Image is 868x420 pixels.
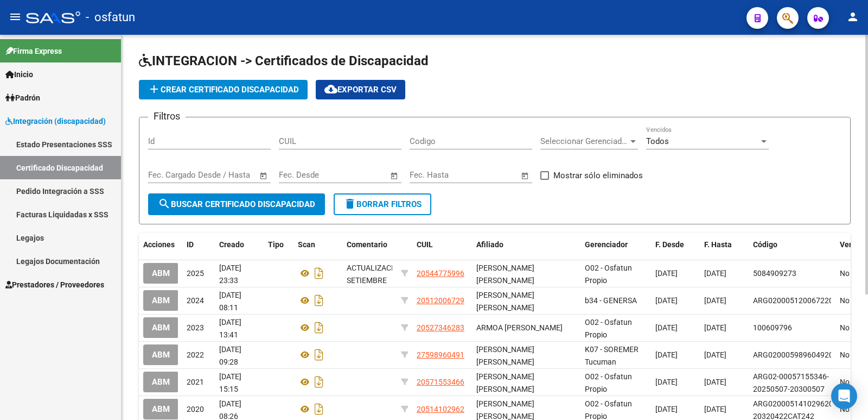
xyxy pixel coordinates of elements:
[258,170,270,182] button: Open calendar
[417,323,464,332] span: 20527346283
[139,233,182,256] datatable-header-cell: Acciones
[5,279,104,291] span: Prestadores / Proveedores
[219,240,244,249] span: Creado
[264,233,293,256] datatable-header-cell: Tipo
[187,269,204,278] span: 2025
[476,323,563,332] span: ARMOA [PERSON_NAME]
[312,265,326,282] i: Descargar documento
[476,240,503,249] span: Afiliado
[580,233,651,256] datatable-header-cell: Gerenciador
[840,350,850,359] span: No
[152,269,170,279] span: ABM
[312,319,326,336] i: Descargar documento
[585,318,632,339] span: O02 - Osfatun Propio
[143,263,178,283] button: ABM
[476,264,534,285] span: [PERSON_NAME] [PERSON_NAME]
[215,233,264,256] datatable-header-cell: Creado
[753,372,829,393] span: ARG02-00057155346-20250507-20300507
[840,269,850,278] span: No
[333,170,385,180] input: Fecha fin
[655,378,678,386] span: [DATE]
[148,109,186,124] h3: Filtros
[143,399,178,419] button: ABM
[143,290,178,310] button: ABM
[268,240,284,249] span: Tipo
[9,10,22,23] mat-icon: menu
[840,240,868,249] span: Vencido
[158,197,171,210] mat-icon: search
[347,240,387,249] span: Comentario
[152,378,170,387] span: ABM
[704,323,726,332] span: [DATE]
[312,373,326,391] i: Descargar documento
[312,400,326,418] i: Descargar documento
[312,346,326,363] i: Descargar documento
[187,296,204,305] span: 2024
[651,233,700,256] datatable-header-cell: F. Desde
[417,350,464,359] span: 27598960491
[219,345,241,366] span: [DATE] 09:28
[152,350,170,360] span: ABM
[219,372,241,393] span: [DATE] 15:15
[158,199,315,209] span: Buscar Certificado Discapacidad
[700,233,749,256] datatable-header-cell: F. Hasta
[182,233,215,256] datatable-header-cell: ID
[417,269,464,278] span: 20544775996
[152,296,170,306] span: ABM
[342,233,397,256] datatable-header-cell: Comentario
[5,45,62,57] span: Firma Express
[334,193,431,215] button: Borrar Filtros
[585,240,628,249] span: Gerenciador
[5,115,106,127] span: Integración (discapacidad)
[704,405,726,413] span: [DATE]
[143,317,178,337] button: ABM
[417,296,464,305] span: 20512006729
[753,240,777,249] span: Código
[476,291,534,312] span: [PERSON_NAME] [PERSON_NAME]
[187,350,204,359] span: 2022
[585,372,632,393] span: O02 - Osfatun Propio
[316,80,405,99] button: Exportar CSV
[324,83,337,96] mat-icon: cloud_download
[476,345,534,366] span: [PERSON_NAME] [PERSON_NAME]
[646,136,669,146] span: Todos
[585,345,639,366] span: K07 - SOREMER Tucuman
[143,372,178,392] button: ABM
[388,170,401,182] button: Open calendar
[324,85,397,95] span: Exportar CSV
[840,296,850,305] span: No
[5,68,33,80] span: Inicio
[585,264,632,285] span: O02 - Osfatun Propio
[298,240,315,249] span: Scan
[749,233,835,256] datatable-header-cell: Código
[148,193,325,215] button: Buscar Certificado Discapacidad
[143,344,178,365] button: ABM
[219,291,241,312] span: [DATE] 08:11
[139,80,308,99] button: Crear Certificado Discapacidad
[655,350,678,359] span: [DATE]
[840,323,850,332] span: No
[152,323,170,333] span: ABM
[476,372,534,393] span: [PERSON_NAME] [PERSON_NAME]
[846,10,859,23] mat-icon: person
[86,5,135,29] span: - osfatun
[417,378,464,386] span: 20571553466
[5,92,40,104] span: Padrón
[704,296,726,305] span: [DATE]
[704,240,732,249] span: F. Hasta
[148,83,161,96] mat-icon: add
[753,323,792,332] span: 100609796
[417,405,464,413] span: 20514102962
[519,170,532,182] button: Open calendar
[655,269,678,278] span: [DATE]
[463,170,516,180] input: Fecha fin
[187,323,204,332] span: 2023
[655,240,684,249] span: F. Desde
[343,199,422,209] span: Borrar Filtros
[840,378,850,386] span: No
[148,85,299,95] span: Crear Certificado Discapacidad
[187,405,204,413] span: 2020
[312,292,326,309] i: Descargar documento
[202,170,254,180] input: Fecha fin
[412,233,472,256] datatable-header-cell: CUIL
